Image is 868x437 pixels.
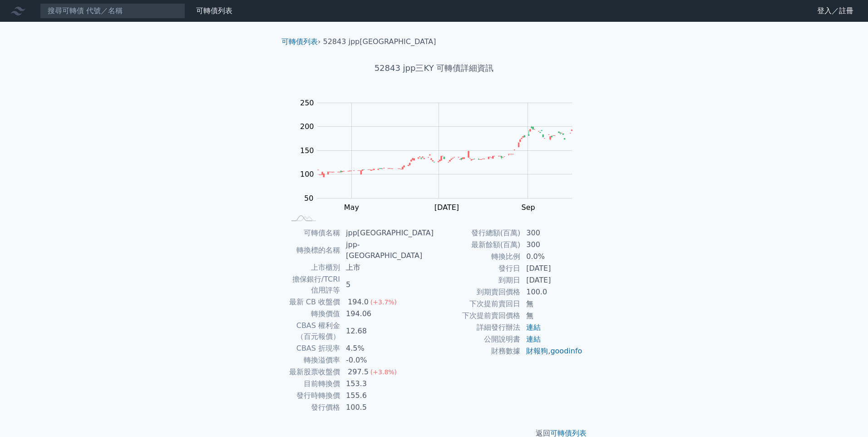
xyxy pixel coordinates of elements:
[521,274,583,286] td: [DATE]
[521,310,583,322] td: 無
[526,347,548,355] a: 財報狗
[304,194,313,203] tspan: 50
[40,3,185,19] input: 搜尋可轉債 代號／名稱
[285,354,340,366] td: 轉換溢價率
[281,36,321,47] li: ›
[323,36,436,47] li: 52843 jpp[GEOGRAPHIC_DATA]
[526,323,541,332] a: 連結
[340,308,434,320] td: 194.06
[285,239,340,262] td: 轉換標的名稱
[285,378,340,390] td: 目前轉換價
[434,322,521,333] td: 詳細發行辦法
[285,366,340,378] td: 最新股票收盤價
[340,354,434,366] td: -0.0%
[370,298,397,306] span: (+3.7%)
[434,310,521,322] td: 下次提前賣回價格
[434,274,521,286] td: 到期日
[521,263,583,274] td: [DATE]
[521,227,583,239] td: 300
[285,402,340,413] td: 發行價格
[346,297,370,308] div: 194.0
[434,203,459,212] tspan: [DATE]
[434,251,521,263] td: 轉換比例
[434,298,521,310] td: 下次提前賣回日
[521,251,583,263] td: 0.0%
[810,4,861,18] a: 登入／註冊
[285,343,340,354] td: CBAS 折現率
[550,347,582,355] a: goodinfo
[434,345,521,357] td: 財務數據
[285,320,340,343] td: CBAS 權利金（百元報價）
[285,262,340,273] td: 上市櫃別
[521,239,583,251] td: 300
[526,335,541,343] a: 連結
[300,146,314,155] tspan: 150
[300,99,314,107] tspan: 250
[285,296,340,308] td: 最新 CB 收盤價
[370,368,397,376] span: (+3.8%)
[340,343,434,354] td: 4.5%
[274,62,594,74] h1: 52843 jpp三KY 可轉債詳細資訊
[340,273,434,296] td: 5
[285,308,340,320] td: 轉換價值
[340,262,434,273] td: 上市
[521,298,583,310] td: 無
[285,273,340,296] td: 擔保銀行/TCRI信用評等
[434,227,521,239] td: 發行總額(百萬)
[823,393,868,437] iframe: Chat Widget
[285,390,340,402] td: 發行時轉換價
[346,367,370,377] div: 297.5
[300,170,314,179] tspan: 100
[434,333,521,345] td: 公開說明書
[300,122,314,131] tspan: 200
[340,239,434,262] td: jpp-[GEOGRAPHIC_DATA]
[522,203,535,212] tspan: Sep
[285,227,340,239] td: 可轉債名稱
[340,378,434,390] td: 153.3
[434,239,521,251] td: 最新餘額(百萬)
[434,286,521,298] td: 到期賣回價格
[196,6,232,15] a: 可轉債列表
[340,390,434,402] td: 155.6
[296,99,586,230] g: Chart
[344,203,359,212] tspan: May
[521,345,583,357] td: ,
[340,227,434,239] td: jpp[GEOGRAPHIC_DATA]
[823,393,868,437] div: 聊天小工具
[281,37,318,46] a: 可轉債列表
[434,263,521,274] td: 發行日
[340,402,434,413] td: 100.5
[521,286,583,298] td: 100.0
[340,320,434,343] td: 12.68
